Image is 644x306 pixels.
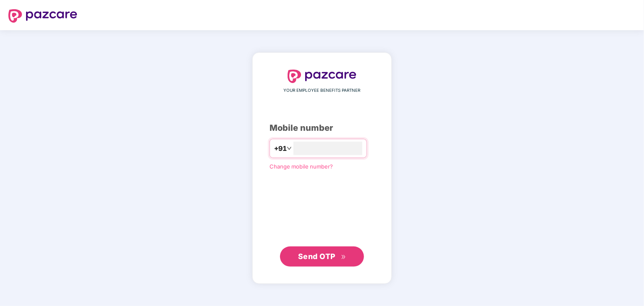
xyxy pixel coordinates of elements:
[270,163,333,170] a: Change mobile number?
[287,146,292,151] span: down
[288,70,356,83] img: logo
[280,246,364,267] button: Send OTPdouble-right
[8,9,77,23] img: logo
[274,143,287,154] span: +91
[341,254,346,260] span: double-right
[298,252,335,261] span: Send OTP
[284,87,361,94] span: YOUR EMPLOYEE BENEFITS PARTNER
[270,122,374,135] div: Mobile number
